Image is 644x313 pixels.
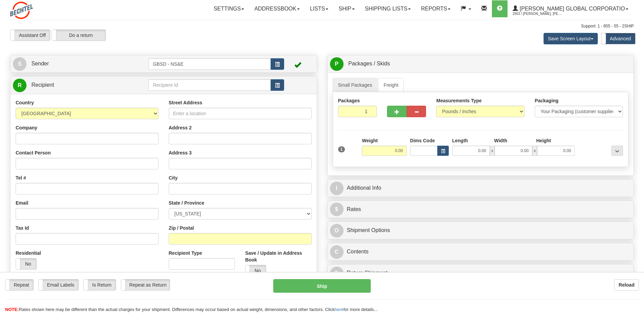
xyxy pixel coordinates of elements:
[532,146,537,156] span: x
[410,137,435,144] label: Dims Code
[330,245,631,259] a: CContents
[208,0,249,17] a: Settings
[333,78,378,92] a: Small Packages
[16,200,28,206] label: Email
[245,250,311,263] label: Save / Update in Address Book
[16,149,51,156] label: Contact Person
[13,78,133,92] a: R Recipient
[273,279,370,293] button: Ship
[169,124,192,131] label: Address 2
[16,124,37,131] label: Company
[330,181,631,195] a: IAdditional Info
[330,224,631,237] a: OShipment Options
[31,82,54,88] span: Recipient
[245,265,266,276] label: No
[16,174,26,181] label: Tel #
[508,0,633,17] a: [PERSON_NAME] Global Corporatio 2553 / [PERSON_NAME], [PERSON_NAME]
[330,182,344,195] span: I
[305,0,333,17] a: Lists
[544,33,598,44] button: Save Screen Layout
[13,79,26,92] span: R
[31,61,49,66] span: Sender
[121,279,170,290] label: Repeat as Return
[360,0,416,17] a: Shipping lists
[619,282,634,288] b: Reload
[148,79,271,91] input: Recipient Id
[16,258,36,269] label: No
[338,97,360,104] label: Packages
[169,250,202,256] label: Recipient Type
[13,57,148,71] a: S Sender
[513,11,564,17] span: 2553 / [PERSON_NAME], [PERSON_NAME]
[169,200,204,206] label: State / Province
[333,0,360,17] a: Ship
[330,57,631,71] a: P Packages / Skids
[490,146,495,156] span: x
[416,0,456,17] a: Reports
[16,225,29,231] label: Tax Id
[16,250,41,256] label: Residential
[169,149,192,156] label: Address 3
[330,266,631,280] a: RReturn Shipment
[436,97,482,104] label: Measurements Type
[348,61,390,66] span: Packages / Skids
[452,137,468,144] label: Length
[518,6,625,12] span: [PERSON_NAME] Global Corporatio
[335,307,344,312] a: here
[362,137,378,144] label: Weight
[378,78,404,92] a: Freight
[10,2,33,19] img: logo2553.jpg
[330,267,344,280] span: R
[330,57,344,71] span: P
[330,203,344,216] span: $
[169,108,312,119] input: Enter a location
[5,279,33,290] label: Repeat
[13,57,26,71] span: S
[611,146,623,156] div: ...
[169,99,202,106] label: Street Address
[16,99,34,106] label: Country
[249,0,305,17] a: Addressbook
[330,245,344,259] span: C
[5,307,19,312] span: NOTE:
[602,33,635,44] label: Advanced
[52,30,106,41] label: Do a return
[11,30,50,41] label: Assistant Off
[536,137,551,144] label: Height
[494,137,508,144] label: Width
[84,279,116,290] label: Is Return
[169,174,178,181] label: City
[39,279,78,290] label: Email Labels
[330,224,344,237] span: O
[330,203,631,216] a: $Rates
[614,279,639,291] button: Reload
[10,23,634,29] div: Support: 1 - 855 - 55 - 2SHIP
[338,146,345,152] span: 1
[169,225,194,231] label: Zip / Postal
[148,58,271,70] input: Sender Id
[535,97,558,104] label: Packaging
